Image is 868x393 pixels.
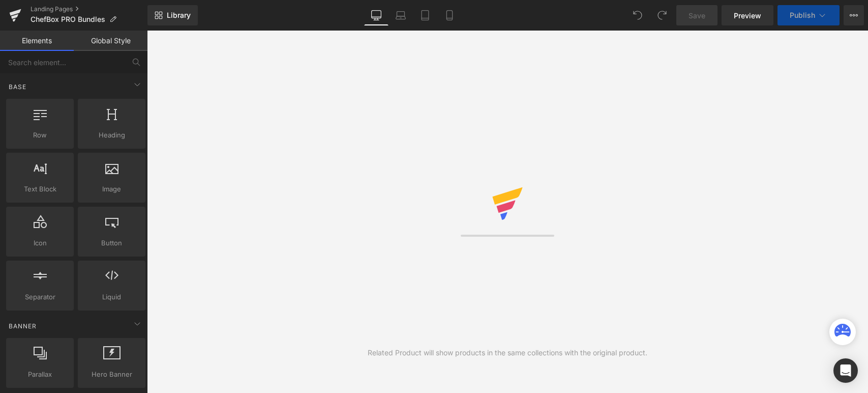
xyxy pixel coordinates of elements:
span: Text Block [9,184,71,194]
a: Mobile [437,5,462,25]
a: Global Style [74,31,147,51]
span: Parallax [9,369,71,380]
a: Laptop [388,5,413,25]
a: Preview [722,5,773,25]
span: Hero Banner [81,369,142,380]
span: Publish [790,11,815,19]
button: Redo [652,5,672,25]
span: Button [81,238,142,248]
button: More [844,5,864,25]
span: Liquid [81,292,142,302]
span: ChefBox PRO Bundles [31,15,105,23]
span: Image [81,184,142,194]
span: Base [8,82,27,92]
span: Row [9,130,71,141]
a: Tablet [413,5,437,25]
div: Related Product will show products in the same collections with the original product. [368,347,647,358]
span: Preview [734,10,761,21]
span: Library [167,11,191,20]
span: Save [689,10,705,21]
span: Heading [81,130,142,141]
a: Landing Pages [31,5,147,13]
span: Icon [9,238,71,248]
div: Open Intercom Messenger [833,358,858,383]
button: Publish [777,5,840,25]
a: New Library [147,5,198,25]
span: Separator [9,292,71,302]
a: Desktop [364,5,388,25]
span: Banner [8,321,38,331]
button: Undo [627,5,648,25]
